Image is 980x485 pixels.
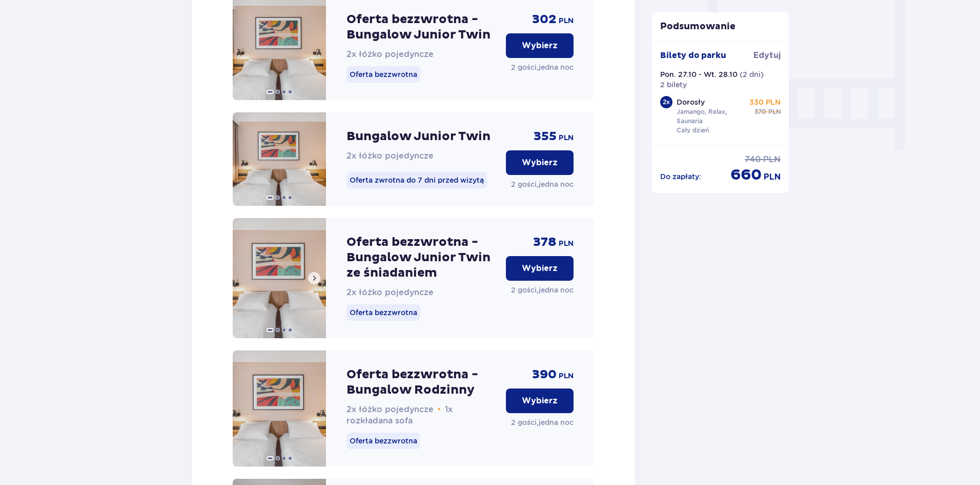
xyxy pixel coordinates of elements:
p: 2 bilety [660,80,687,90]
p: Wybierz [522,157,558,168]
p: Wybierz [522,40,558,51]
p: Pon. 27.10 - Wt. 28.10 [660,69,738,80]
span: 370 [754,107,766,117]
p: 2 gości , jedna noc [511,417,574,428]
span: PLN [768,107,781,117]
img: Oferta bezzwrotna - Bungalow Junior Twin ze śniadaniem [233,218,326,338]
p: 2 gości , jedna noc [511,179,574,189]
span: PLN [559,371,574,381]
span: 2x łóżko pojedyncze [346,404,434,414]
p: Oferta bezzwrotna [346,304,420,321]
span: 390 [532,367,557,382]
p: Dorosły [677,97,705,107]
span: PLN [559,133,574,143]
span: PLN [559,239,574,249]
button: Wybierz [506,256,574,281]
span: 660 [730,165,762,185]
p: Jamango, Relax, Saunaria [677,107,747,126]
p: ( 2 dni ) [740,69,764,80]
button: Wybierz [506,150,574,175]
span: 355 [534,129,557,144]
p: Do zapłaty : [660,171,701,182]
span: PLN [764,171,781,183]
span: 378 [533,235,557,250]
p: Oferta bezzwrotna [346,433,420,449]
p: Oferta zwrotna do 7 dni przed wizytą [346,172,487,188]
img: Oferta bezzwrotna - Bungalow Rodzinny [233,351,326,467]
span: 302 [532,12,557,27]
span: PLN [763,154,781,165]
img: Bungalow Junior Twin [233,112,326,206]
span: 2x łóżko pojedyncze [346,287,434,297]
p: Oferta bezzwrotna [346,66,420,83]
button: Wybierz [506,389,574,413]
span: PLN [559,16,574,26]
div: 2 x [660,96,672,108]
p: Wybierz [522,263,558,274]
p: 2 gości , jedna noc [511,285,574,295]
p: Wybierz [522,395,558,406]
p: 2 gości , jedna noc [511,62,574,72]
span: 2x łóżko pojedyncze [346,151,434,161]
p: Podsumowanie [652,21,789,33]
span: Edytuj [753,50,781,61]
span: 740 [745,154,761,165]
p: Bungalow Junior Twin [346,129,491,144]
p: Oferta bezzwrotna - Bungalow Junior Twin [346,12,498,43]
button: Wybierz [506,33,574,58]
p: 330 PLN [749,97,781,107]
p: Bilety do parku [660,50,726,61]
span: • [438,404,441,415]
p: Oferta bezzwrotna - Bungalow Junior Twin ze śniadaniem [346,235,498,281]
span: 2x łóżko pojedyncze [346,49,434,59]
p: Cały dzień [677,126,709,135]
p: Oferta bezzwrotna - Bungalow Rodzinny [346,367,498,398]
